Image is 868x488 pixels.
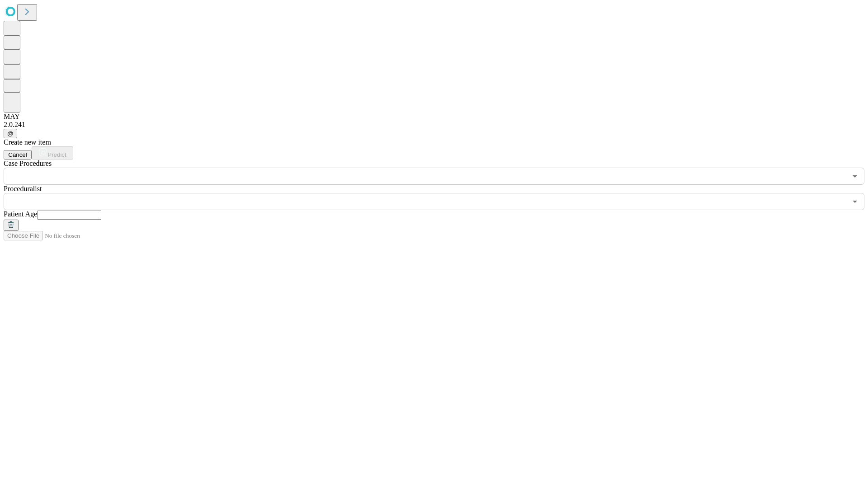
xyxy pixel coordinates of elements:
[4,160,52,167] span: Scheduled Procedure
[4,121,864,129] div: 2.0.241
[7,130,14,137] span: @
[32,146,73,160] button: Predict
[4,129,17,138] button: @
[4,138,51,146] span: Create new item
[8,151,27,158] span: Cancel
[849,170,861,183] button: Open
[4,150,32,160] button: Cancel
[4,113,864,121] div: MAY
[4,185,42,192] span: Proceduralist
[47,151,66,158] span: Predict
[4,210,37,218] span: Patient Age
[849,195,861,208] button: Open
